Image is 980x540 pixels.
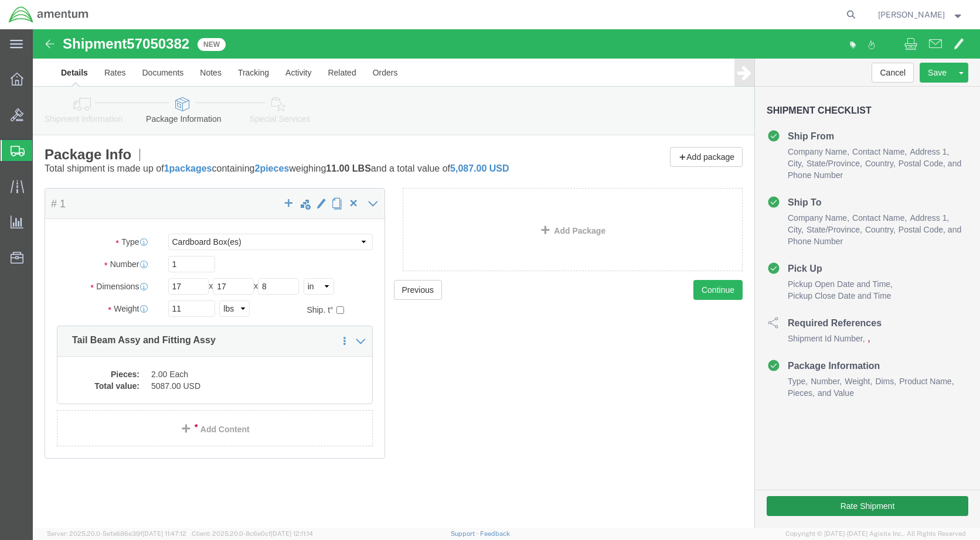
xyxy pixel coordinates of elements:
span: Copyright © [DATE]-[DATE] Agistix Inc., All Rights Reserved [785,529,966,539]
button: [PERSON_NAME] [877,8,964,22]
span: Jennifer Pilant [878,8,945,21]
a: Support [451,530,480,537]
iframe: FS Legacy Container [33,29,980,528]
span: [DATE] 12:11:14 [271,530,313,537]
span: [DATE] 11:47:12 [142,530,186,537]
img: logo [8,6,89,23]
span: Client: 2025.20.0-8c6e0cf [192,530,313,537]
a: Feedback [480,530,510,537]
span: Server: 2025.20.0-5efa686e39f [47,530,186,537]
